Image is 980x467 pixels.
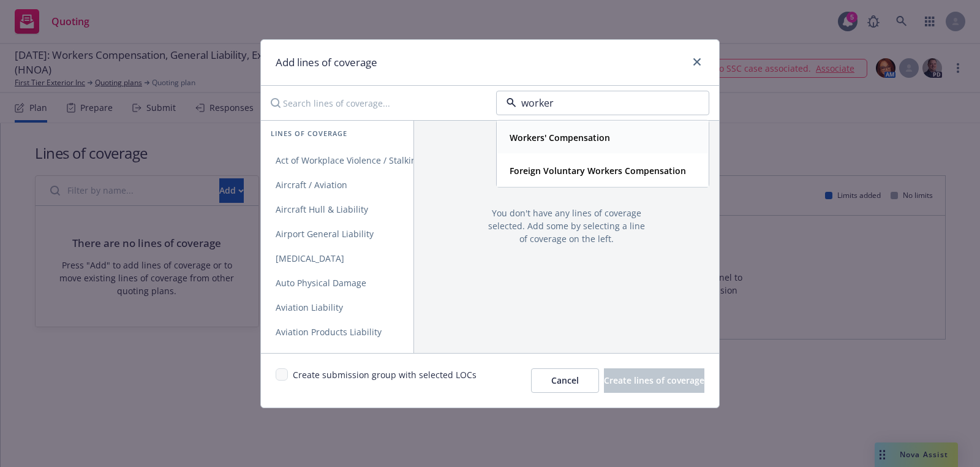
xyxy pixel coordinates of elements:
[263,91,486,115] input: Search lines of coverage...
[510,165,686,177] strong: Foreign Voluntary Workers Compensation
[510,132,610,143] strong: Workers' Compensation
[261,179,362,191] span: Aircraft / Aviation
[261,228,388,240] span: Airport General Liability
[516,96,684,110] input: Filter by policy type
[690,55,704,69] a: close
[271,128,347,139] span: Lines of coverage
[261,252,359,264] span: [MEDICAL_DATA]
[261,302,358,313] span: Aviation Liability
[293,368,477,393] span: Create submission group with selected LOCs
[488,207,646,245] span: You don't have any lines of coverage selected. Add some by selecting a line of coverage on the left.
[261,154,466,166] span: Act of Workplace Violence / Stalking Threat
[261,351,359,362] span: Blanket Accident
[604,368,704,393] button: Create lines of coverage
[261,326,396,338] span: Aviation Products Liability
[604,374,704,386] span: Create lines of coverage
[551,374,579,386] span: Cancel
[261,203,383,215] span: Aircraft Hull & Liability
[531,368,599,393] button: Cancel
[261,277,381,289] span: Auto Physical Damage
[276,55,377,70] h1: Add lines of coverage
